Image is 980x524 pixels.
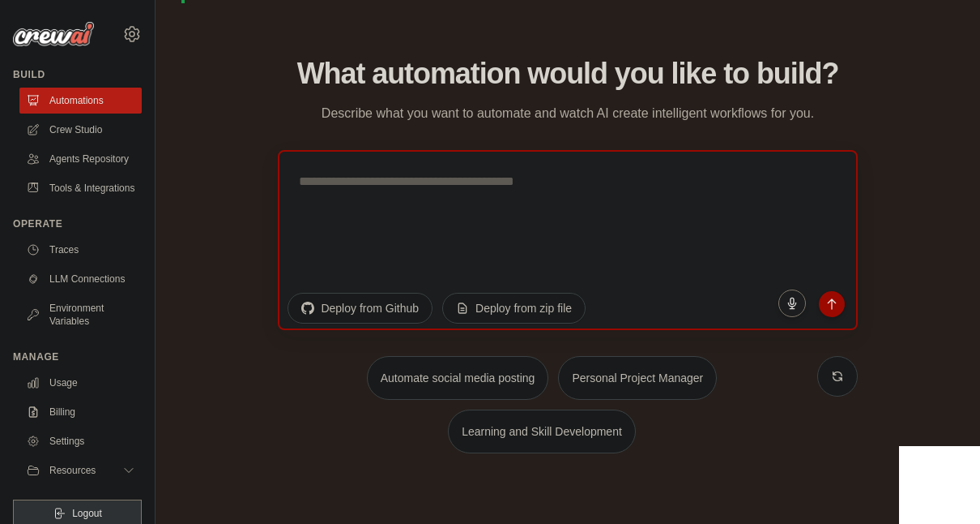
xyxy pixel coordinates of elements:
iframe: Chat Widget [899,446,980,524]
a: Usage [19,370,142,396]
button: Automate social media posting [367,356,549,400]
button: Learning and Skill Development [448,410,636,453]
div: Build [13,68,142,81]
span: Logout [72,507,102,520]
button: Resources [19,457,142,483]
a: LLM Connections [19,266,142,292]
a: Agents Repository [19,146,142,172]
a: Tools & Integrations [19,175,142,201]
a: Settings [19,428,142,454]
a: Automations [19,88,142,114]
button: Deploy from Github [288,293,432,324]
a: Traces [19,237,142,263]
div: Manage [13,350,142,363]
a: Crew Studio [19,117,142,143]
a: Environment Variables [19,295,142,334]
img: Logo [13,22,94,46]
div: Operate [13,217,142,230]
button: Deploy from zip file [442,293,586,324]
h1: What automation would you like to build? [278,58,857,90]
a: Billing [19,399,142,425]
span: Resources [49,464,96,477]
button: Personal Project Manager [558,356,717,400]
p: Describe what you want to automate and watch AI create intelligent workflows for you. [296,103,840,124]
